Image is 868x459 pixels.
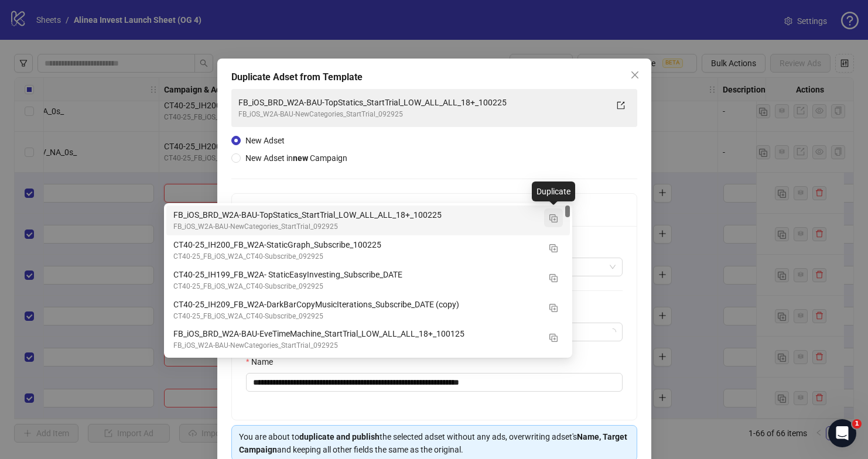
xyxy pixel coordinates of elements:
div: FB_iOS_BRD_W2A-BAU-TopStatics_StartTrial_LOW_ALL_ALL_18+_100225 [166,205,570,235]
div: CT40-25_FB_iOS_W2A_CT40-Subscribe_092925 [173,311,539,322]
div: CT40-25_IH200_FB_W2A-StaticGraph_Subscribe_100225 [166,235,570,265]
span: New Adset in Campaign [245,153,347,163]
div: You are about to the selected adset without any ads, overwriting adset's and keeping all other fi... [239,430,630,456]
div: CT40-25_IH209_FB_W2A-DarkBarCopyMusicIterations_Subscribe_DATE [166,354,570,384]
span: 120232476717240307 [253,323,616,341]
div: CT40-25_IH209_FB_W2A-DarkBarCopyMusicIterations_Subscribe_DATE (copy) [166,295,570,325]
button: Duplicate [544,208,563,227]
strong: duplicate and publish [299,432,380,441]
div: FB_iOS_W2A-BAU-NewCategories_StartTrial_092925 [173,340,539,351]
span: 1 [852,419,862,429]
img: Duplicate [549,244,558,252]
span: New Adset [245,136,285,145]
button: Duplicate [544,298,563,317]
div: Adset [246,203,623,217]
div: FB_iOS_W2A-BAU-NewCategories_StartTrial_092925 [238,109,607,120]
div: FB_iOS_BRD_W2A-BAU-TopStatics_StartTrial_LOW_ALL_ALL_18+_100225 [173,208,539,221]
img: Duplicate [549,274,558,282]
div: FB_iOS_BRD_W2A-BAU-TopStatics_StartTrial_LOW_ALL_ALL_18+_100225 [238,96,607,109]
div: CT40-25_IH209_FB_W2A-DarkBarCopyMusicIterations_Subscribe_DATE (copy) [173,298,539,311]
input: Name [246,373,623,392]
div: CT40-25_FB_iOS_W2A_CT40-Subscribe_092925 [173,251,539,262]
span: close [630,70,640,80]
button: Duplicate [544,268,563,287]
div: CT40-25_IH199_FB_W2A- StaticEasyInvesting_Subscribe_DATE [173,268,539,281]
div: Duplicate Adset from Template [231,70,637,84]
div: CT40-25_IH200_FB_W2A-StaticGraph_Subscribe_100225 [173,238,539,251]
span: export [617,101,625,109]
button: Duplicate [544,238,563,257]
button: Duplicate [544,327,563,346]
button: Close [626,66,644,84]
iframe: Intercom live chat [828,419,856,447]
img: Duplicate [549,334,558,342]
div: CT40-25_FB_iOS_W2A_CT40-Subscribe_092925 [173,281,539,292]
strong: Name, Target Campaign [239,432,627,454]
label: Name [246,355,281,368]
div: FB_iOS_BRD_W2A-BAU-EveTimeMachine_StartTrial_LOW_ALL_ALL_18+_100125 [166,324,570,354]
div: FB_iOS_W2A-BAU-NewCategories_StartTrial_092925 [173,221,539,232]
div: FB_iOS_BRD_W2A-BAU-EveTimeMachine_StartTrial_LOW_ALL_ALL_18+_100125 [173,327,539,340]
img: Duplicate [549,304,558,312]
div: Duplicate [532,181,575,201]
span: loading [609,328,616,335]
img: Duplicate [549,214,558,222]
div: CT40-25_IH199_FB_W2A- StaticEasyInvesting_Subscribe_DATE [166,265,570,295]
strong: new [293,153,308,163]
